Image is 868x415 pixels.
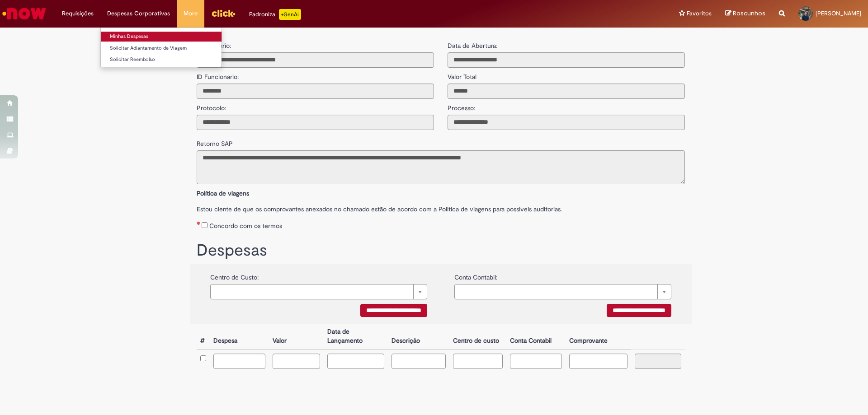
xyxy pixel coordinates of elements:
[388,324,449,350] th: Descrição
[816,9,861,17] span: [PERSON_NAME]
[448,99,475,112] label: Processo:
[101,55,222,65] a: Solicitar Reembolso
[506,324,565,350] th: Conta Contabil
[197,200,685,214] label: Estou ciente de que os comprovantes anexados no chamado estão de acordo com a Politica de viagens...
[454,284,671,299] a: Limpar campo {0}
[269,324,324,350] th: Valor
[197,324,210,350] th: #
[101,32,222,42] a: Minhas Despesas
[210,284,427,299] a: Limpar campo {0}
[101,43,222,53] a: Solicitar Adiantamento de Viagem
[279,9,301,20] p: +GenAi
[566,324,631,350] th: Comprovante
[448,68,476,81] label: Valor Total
[209,221,282,230] label: Concordo com os termos
[210,268,259,282] label: Centro de Custo:
[725,9,765,18] a: Rascunhos
[107,9,170,18] span: Despesas Corporativas
[448,41,497,50] label: Data de Abertura:
[184,9,198,18] span: More
[197,189,249,197] b: Política de viagens
[454,268,497,282] label: Conta Contabil:
[1,5,47,23] img: ServiceNow
[733,9,765,18] span: Rascunhos
[100,27,222,67] ul: Despesas Corporativas
[197,135,233,148] label: Retorno SAP
[197,242,685,260] h1: Despesas
[687,9,712,18] span: Favoritos
[197,68,239,81] label: ID Funcionario:
[62,9,94,18] span: Requisições
[324,324,388,350] th: Data de Lançamento
[197,99,226,112] label: Protocolo:
[211,6,236,20] img: click_logo_yellow_360x200.png
[449,324,507,350] th: Centro de custo
[249,9,301,20] div: Padroniza
[210,324,269,350] th: Despesa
